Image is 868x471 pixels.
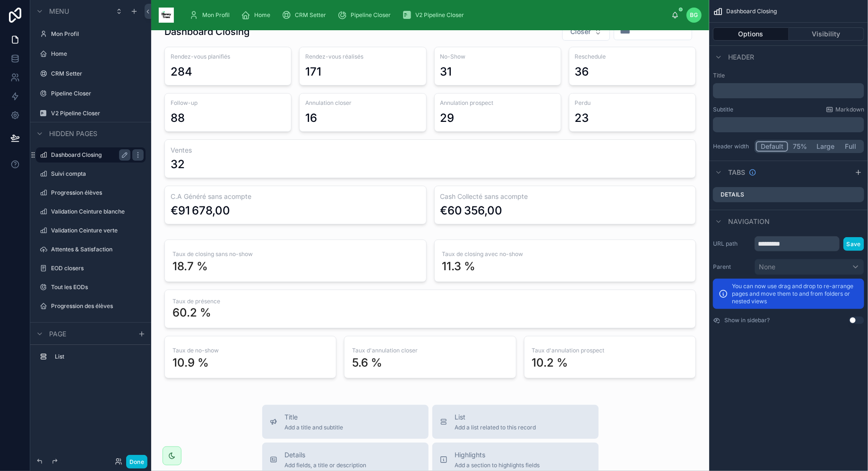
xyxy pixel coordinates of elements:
label: Pipeline Closer [51,90,144,97]
label: Home [51,50,144,58]
button: Visibility [789,27,865,41]
label: URL path [713,240,751,248]
button: Done [126,455,147,469]
label: Suivi compta [51,170,144,178]
span: Page [49,329,66,339]
span: Add fields, a title or description [285,462,367,469]
label: List [55,353,142,360]
span: BG [690,11,698,19]
label: Mon Profil [51,30,144,38]
button: Options [713,27,789,41]
span: Home [254,11,270,19]
button: TitleAdd a title and subtitle [262,405,429,439]
div: scrollable content [713,83,864,98]
span: Hidden pages [49,129,97,138]
span: List [455,412,536,422]
span: Details [285,450,367,460]
span: Header [728,52,754,62]
a: Markdown [826,106,864,113]
button: 75% [788,141,812,152]
label: Progression élèves [51,189,144,197]
button: Default [756,141,788,152]
label: Show in sidebar? [724,317,770,324]
label: Dashboard Closing [51,151,127,159]
label: EOD closers [51,265,144,272]
span: Mon Profil [202,11,230,19]
img: App logo [159,8,174,23]
span: Markdown [835,106,864,113]
button: Large [812,141,839,152]
a: Mon Profil [186,7,236,24]
button: None [755,259,864,275]
span: Tabs [728,168,745,177]
label: Validation Ceinture blanche [51,208,144,215]
a: V2 Pipeline Closer [399,7,471,24]
span: Add a title and subtitle [285,424,344,431]
label: Title [713,72,864,79]
button: Save [843,237,864,251]
button: Full [839,141,863,152]
label: Subtitle [713,106,733,113]
span: Navigation [728,217,770,226]
span: Highlights [455,450,540,460]
p: You can now use drag and drop to re-arrange pages and move them to and from folders or nested views [732,283,859,305]
label: Tout les EODs [51,283,144,291]
label: CRM Setter [51,70,144,77]
div: scrollable content [181,5,671,26]
label: Header width [713,143,751,150]
a: Home [238,7,277,24]
a: CRM Setter [279,7,333,24]
span: Add a section to highlights fields [455,462,540,469]
span: Add a list related to this record [455,424,536,431]
span: Dashboard Closing [726,8,777,15]
label: Progression des élèves [51,302,144,310]
span: Menu [49,7,69,16]
label: V2 Pipeline Closer [51,110,144,117]
span: None [759,262,775,272]
div: scrollable content [30,345,151,374]
button: ListAdd a list related to this record [432,405,599,439]
span: CRM Setter [295,11,326,19]
span: Pipeline Closer [351,11,391,19]
label: Validation Ceinture verte [51,227,144,234]
span: V2 Pipeline Closer [415,11,464,19]
label: Attentes & Satisfaction [51,246,144,253]
label: Details [721,191,744,198]
label: Parent [713,263,751,271]
span: Title [285,412,344,422]
div: scrollable content [713,117,864,132]
a: Pipeline Closer [335,7,397,24]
